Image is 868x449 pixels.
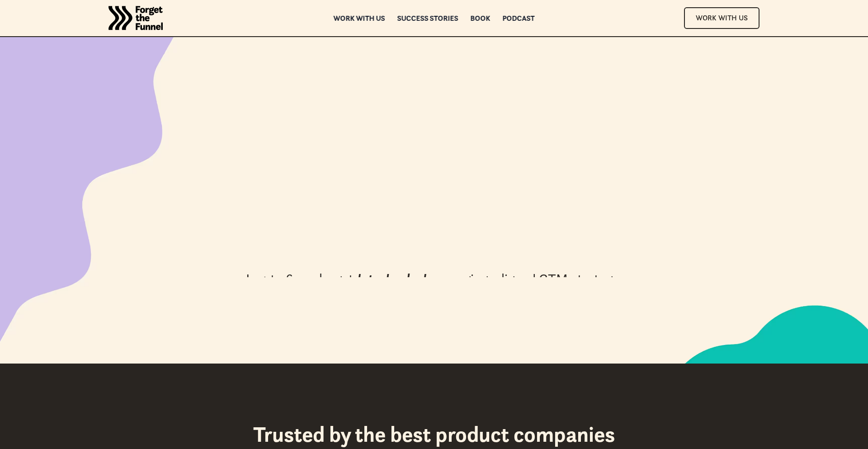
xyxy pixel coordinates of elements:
[253,421,615,448] h2: Trusted by the best product companies
[684,7,759,28] a: Work With Us
[503,15,535,21] a: Podcast
[354,270,426,287] em: data-backed
[397,15,458,21] a: Success Stories
[242,270,626,307] div: In 4 to 6 weeks get messaging, aligned GTM strategy, and a to move forward with confidence.
[471,15,491,21] a: Book
[334,15,385,21] a: Work with us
